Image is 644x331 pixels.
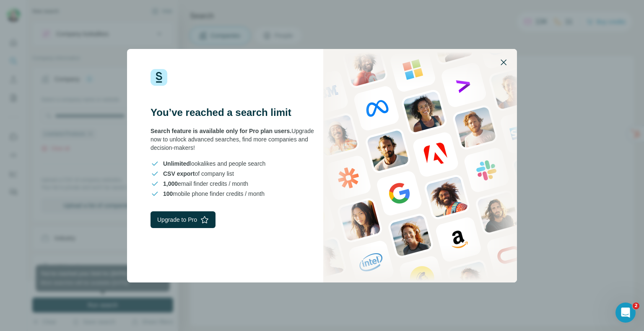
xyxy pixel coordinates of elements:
span: of company list [163,169,234,178]
span: Unlimited [163,160,190,167]
iframe: Intercom live chat [615,303,636,323]
span: 1,000 [163,180,178,187]
div: Upgrade now to unlock advanced searches, find more companies and decision-makers! [151,127,322,152]
h3: You’ve reached a search limit [151,106,322,119]
span: 100 [163,190,173,197]
button: Upgrade to Pro [151,211,216,228]
span: CSV export [163,170,195,177]
span: Search feature is available only for Pro plan users. [151,128,291,134]
span: 2 [633,303,639,309]
span: mobile phone finder credits / month [163,190,265,198]
span: email finder credits / month [163,180,248,188]
img: Surfe Logo [151,69,167,86]
img: Surfe Stock Photo - showing people and technologies [323,49,517,282]
span: lookalikes and people search [163,159,265,168]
